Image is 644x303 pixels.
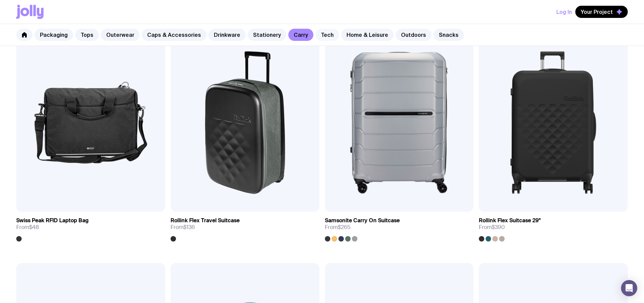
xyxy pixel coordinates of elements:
[492,224,505,231] span: $390
[142,29,206,41] a: Caps & Accessories
[171,212,319,242] a: Rollink Flex Travel SuitcaseFrom$136
[75,29,99,41] a: Tops
[315,29,339,41] a: Tech
[208,29,246,41] a: Drinkware
[16,212,165,242] a: Swiss Peak RFID Laptop BagFrom$48
[325,224,351,231] span: From
[16,217,89,224] h3: Swiss Peak RFID Laptop Bag
[479,212,628,242] a: Rollink Flex Suitcase 29"From$390
[325,217,400,224] h3: Samsonite Carry On Suitcase
[183,224,195,231] span: $136
[29,224,39,231] span: $48
[434,29,464,41] a: Snacks
[575,6,628,18] button: Your Project
[621,280,637,296] div: Open Intercom Messenger
[288,29,313,41] a: Carry
[16,224,39,231] span: From
[341,29,394,41] a: Home & Leisure
[396,29,431,41] a: Outdoors
[35,29,73,41] a: Packaging
[581,8,613,15] span: Your Project
[101,29,140,41] a: Outerwear
[479,224,505,231] span: From
[556,6,572,18] button: Log In
[248,29,286,41] a: Stationery
[171,224,195,231] span: From
[479,217,540,224] h3: Rollink Flex Suitcase 29"
[171,217,240,224] h3: Rollink Flex Travel Suitcase
[338,224,351,231] span: $265
[325,212,474,242] a: Samsonite Carry On SuitcaseFrom$265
